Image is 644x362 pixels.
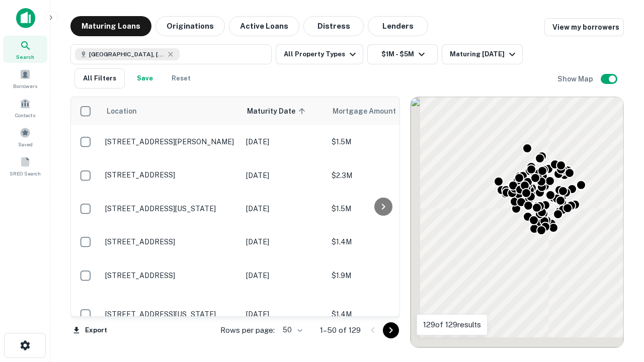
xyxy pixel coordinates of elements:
span: Mortgage Amount [333,105,409,117]
p: [STREET_ADDRESS][US_STATE] [105,310,236,319]
span: Location [106,105,137,117]
p: 1–50 of 129 [320,324,361,336]
div: Maturing [DATE] [450,48,518,60]
span: [GEOGRAPHIC_DATA], [GEOGRAPHIC_DATA], [GEOGRAPHIC_DATA] [89,50,165,59]
button: Go to next page [383,322,399,338]
p: $2.3M [332,170,432,181]
p: $1.4M [332,309,432,320]
button: Distress [303,16,364,36]
p: Rows per page: [220,324,275,336]
a: Contacts [3,94,47,121]
span: Borrowers [13,82,37,90]
iframe: Chat Widget [594,282,644,330]
span: Contacts [15,111,35,119]
button: Export [70,323,110,338]
p: [STREET_ADDRESS][PERSON_NAME] [105,137,236,146]
p: [DATE] [246,170,321,181]
h6: Show Map [557,73,595,84]
button: Save your search to get updates of matches that match your search criteria. [129,68,161,88]
p: $1.9M [332,270,432,281]
th: Maturity Date [241,97,327,125]
th: Location [100,97,241,125]
button: Lenders [368,16,428,36]
p: $1.4M [332,236,432,247]
button: Active Loans [229,16,299,36]
p: [STREET_ADDRESS] [105,170,236,179]
a: Borrowers [3,65,47,92]
p: [STREET_ADDRESS][US_STATE] [105,204,236,213]
a: Search [3,36,47,63]
img: capitalize-icon.png [16,8,35,28]
th: Mortgage Amount [327,97,437,125]
button: Maturing [DATE] [442,44,523,64]
p: [STREET_ADDRESS] [105,271,236,280]
p: [STREET_ADDRESS] [105,237,236,246]
button: [GEOGRAPHIC_DATA], [GEOGRAPHIC_DATA], [GEOGRAPHIC_DATA] [70,44,272,64]
button: $1M - $5M [367,44,438,64]
a: SREO Search [3,152,47,179]
a: Saved [3,123,47,150]
p: [DATE] [246,236,321,247]
button: Reset [165,68,197,88]
button: Maturing Loans [70,16,151,36]
p: [DATE] [246,203,321,214]
p: [DATE] [246,270,321,281]
button: All Property Types [276,44,363,64]
span: Search [16,53,34,61]
span: Saved [18,140,33,148]
button: Originations [155,16,225,36]
div: 0 0 [411,97,623,347]
button: All Filters [74,68,125,88]
span: SREO Search [10,169,41,177]
p: 129 of 129 results [423,319,481,331]
a: View my borrowers [544,18,624,36]
div: 50 [279,323,304,337]
p: [DATE] [246,309,321,320]
p: [DATE] [246,136,321,147]
p: $1.5M [332,203,432,214]
p: $1.5M [332,136,432,147]
span: Maturity Date [247,105,308,117]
